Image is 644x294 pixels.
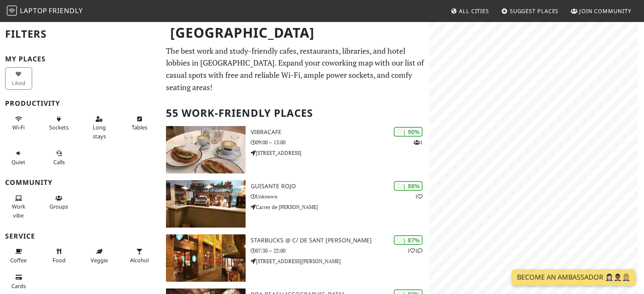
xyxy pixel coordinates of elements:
[512,269,636,286] a: Become an Ambassador 🤵🏻‍♀️🤵🏾‍♂️🤵🏼‍♀️
[394,181,423,191] div: | 88%
[45,245,72,267] button: Food
[447,3,492,19] a: All Cities
[510,7,559,15] span: Suggest Places
[251,257,430,265] p: [STREET_ADDRESS][PERSON_NAME]
[407,247,423,255] p: 1 1
[459,7,489,15] span: All Cities
[251,138,430,146] p: 09:00 – 13:00
[5,21,156,47] h2: Filters
[251,203,430,211] p: Carrer de [PERSON_NAME]
[53,256,66,264] span: Food
[5,55,156,63] h3: My Places
[10,256,27,264] span: Coffee
[251,149,430,157] p: [STREET_ADDRESS]
[12,124,25,131] span: Stable Wi-Fi
[163,21,428,44] h1: [GEOGRAPHIC_DATA]
[394,235,423,245] div: | 87%
[11,158,25,166] span: Quiet
[166,180,245,228] img: Guisante Rojo
[251,183,430,190] h3: Guisante Rojo
[132,124,147,131] span: Work-friendly tables
[7,4,83,19] a: LaptopFriendly LaptopFriendly
[20,6,47,15] span: Laptop
[415,192,423,201] p: 1
[394,127,423,137] div: | 90%
[130,256,149,264] span: Alcohol
[161,126,429,173] a: Vibracafe | 90% 1 Vibracafe 09:00 – 13:00 [STREET_ADDRESS]
[5,191,32,222] button: Work vibe
[251,247,430,255] p: 07:30 – 22:00
[5,270,32,293] button: Cards
[11,282,26,290] span: Credit cards
[579,7,631,15] span: Join Community
[126,112,153,135] button: Tables
[498,3,562,19] a: Suggest Places
[49,124,69,131] span: Power sockets
[7,5,17,16] img: LaptopFriendly
[50,203,68,210] span: Group tables
[166,126,245,173] img: Vibracafe
[5,179,156,187] h3: Community
[53,158,65,166] span: Video/audio calls
[12,203,25,219] span: People working
[251,129,430,136] h3: Vibracafe
[126,245,153,267] button: Alcohol
[45,112,72,135] button: Sockets
[5,99,156,107] h3: Productivity
[414,138,423,146] p: 1
[86,112,113,143] button: Long stays
[161,234,429,282] a: Starbucks @ C/ de Sant Vicent Màrtir | 87% 11 Starbucks @ C/ de Sant [PERSON_NAME] 07:30 – 22:00 ...
[91,256,108,264] span: Veggie
[93,124,106,140] span: Long stays
[5,232,156,240] h3: Service
[49,6,83,15] span: Friendly
[251,192,430,201] p: Unknown
[251,237,430,244] h3: Starbucks @ C/ de Sant [PERSON_NAME]
[5,146,32,169] button: Quiet
[86,245,113,267] button: Veggie
[161,180,429,228] a: Guisante Rojo | 88% 1 Guisante Rojo Unknown Carrer de [PERSON_NAME]
[166,234,245,282] img: Starbucks @ C/ de Sant Vicent Màrtir
[45,146,72,169] button: Calls
[5,245,32,267] button: Coffee
[567,3,635,19] a: Join Community
[45,191,72,214] button: Groups
[166,45,424,93] p: The best work and study-friendly cafes, restaurants, libraries, and hotel lobbies in [GEOGRAPHIC_...
[5,112,32,135] button: Wi-Fi
[166,100,424,126] h2: 55 Work-Friendly Places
